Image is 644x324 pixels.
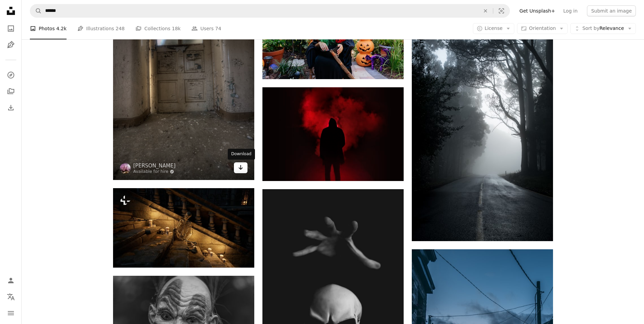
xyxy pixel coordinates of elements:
[191,18,221,39] a: Users 74
[133,162,176,169] a: [PERSON_NAME]
[4,22,18,35] a: Photos
[120,163,131,174] img: Go to Nathan Wright's profile
[412,132,553,138] a: gray road in between trees in grayscale photography
[529,25,556,31] span: Orientation
[485,25,503,31] span: License
[570,23,636,34] button: Sort byRelevance
[517,23,568,34] button: Orientation
[113,70,254,76] a: man leaning on frosted glass panel door
[559,5,582,16] a: Log in
[116,25,125,32] span: 248
[4,290,18,304] button: Language
[587,5,636,16] button: Submit an image
[77,18,125,39] a: Illustrations 248
[215,25,221,32] span: 74
[4,38,18,52] a: Illustrations
[262,131,404,137] a: silhouette of person on a dark place with smoke
[113,188,254,268] img: a bunch of candles that are on some steps
[262,87,404,181] img: silhouette of person on a dark place with smoke
[582,25,599,31] span: Sort by
[493,4,510,17] button: Visual search
[228,149,255,160] div: Download
[4,306,18,320] button: Menu
[4,274,18,287] a: Log in / Sign up
[135,18,181,39] a: Collections 18k
[515,5,559,16] a: Get Unsplash+
[412,29,553,241] img: gray road in between trees in grayscale photography
[172,25,181,32] span: 18k
[4,101,18,114] a: Download History
[4,85,18,98] a: Collections
[4,68,18,82] a: Explore
[473,23,515,34] button: License
[113,224,254,231] a: a bunch of candles that are on some steps
[234,162,247,173] a: Download
[30,4,42,17] button: Search Unsplash
[478,4,493,17] button: Clear
[582,25,624,32] span: Relevance
[4,4,18,19] a: Home — Unsplash
[133,169,176,175] a: Available for hire
[30,4,510,18] form: Find visuals sitewide
[262,292,404,298] a: human skull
